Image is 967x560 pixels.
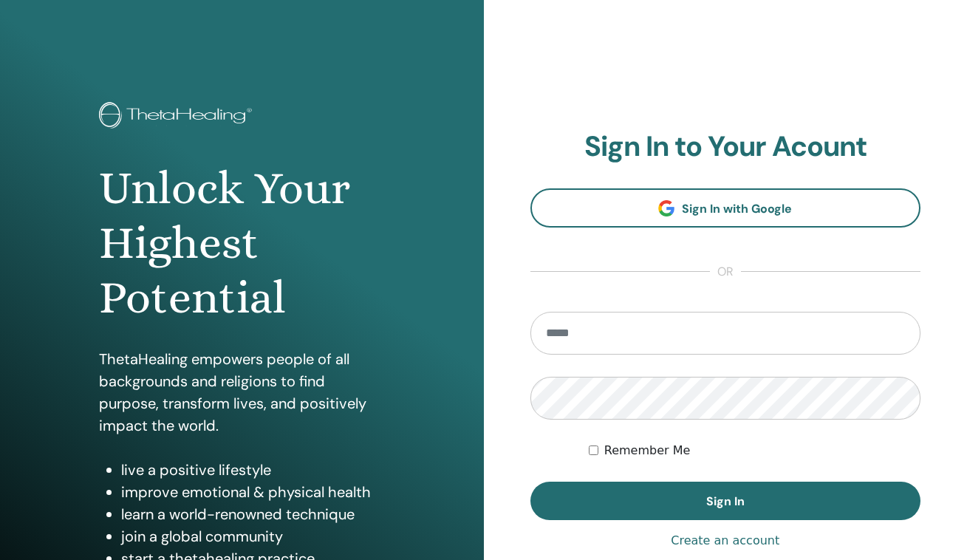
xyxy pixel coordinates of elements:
h1: Unlock Your Highest Potential [99,161,384,326]
span: or [710,263,741,281]
p: ThetaHealing empowers people of all backgrounds and religions to find purpose, transform lives, a... [99,348,384,437]
span: Sign In [706,494,745,509]
li: improve emotional & physical health [121,481,384,503]
span: Sign In with Google [682,201,792,216]
h2: Sign In to Your Acount [530,130,921,164]
li: join a global community [121,525,384,547]
label: Remember Me [604,442,691,460]
li: learn a world-renowned technique [121,503,384,525]
a: Sign In with Google [530,188,921,228]
button: Sign In [530,482,921,520]
li: live a positive lifestyle [121,459,384,481]
a: Create an account [671,532,779,550]
div: Keep me authenticated indefinitely or until I manually logout [589,442,920,460]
